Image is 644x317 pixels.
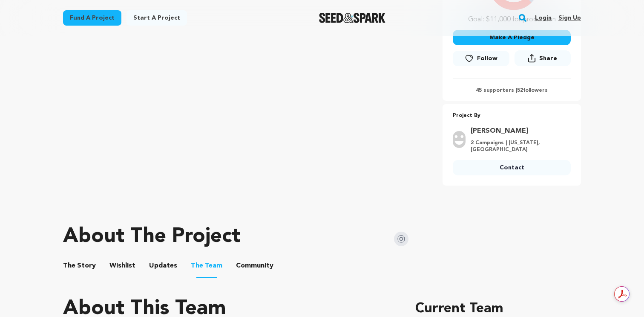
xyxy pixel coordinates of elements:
p: Project By [453,111,571,121]
span: The [63,261,75,271]
span: The [191,261,203,271]
span: Updates [149,261,177,271]
img: Seed&Spark Logo Dark Mode [319,13,386,23]
img: Seed&Spark Instagram Icon [394,232,408,246]
a: Sign up [558,11,581,25]
span: Follow [477,54,497,63]
button: Make A Pledge [453,30,571,45]
p: 45 supporters | followers [453,87,571,94]
a: Start a project [126,10,187,26]
span: Wishlist [109,261,135,271]
h1: About The Project [63,227,240,247]
span: Share [539,54,557,63]
p: 2 Campaigns | [US_STATE], [GEOGRAPHIC_DATA] [471,140,566,153]
button: Share [515,50,571,66]
span: 52 [517,88,523,93]
a: Seed&Spark Homepage [319,13,386,23]
a: Follow [453,51,509,66]
span: Community [236,261,273,271]
a: Contact [453,160,571,175]
span: Share [515,50,571,70]
span: Story [63,261,96,271]
span: Team [191,261,222,271]
a: Fund a project [63,10,121,26]
img: user.png [453,131,466,148]
a: Login [535,11,552,25]
a: Goto Kaia Chapman profile [471,126,566,136]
